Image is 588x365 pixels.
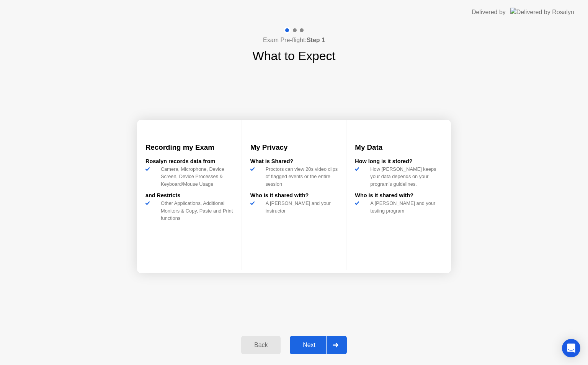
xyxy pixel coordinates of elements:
div: Open Intercom Messenger [562,339,580,357]
button: Next [290,336,347,354]
div: A [PERSON_NAME] and your testing program [367,200,443,214]
div: Delivered by [472,8,506,17]
div: and Restricts [145,192,233,200]
h1: What to Expect [253,47,336,65]
h3: My Privacy [250,142,338,153]
div: Who is it shared with? [250,192,338,200]
h3: Recording my Exam [145,142,233,153]
div: Rosalyn records data from [145,157,233,166]
div: Proctors can view 20s video clips of flagged events or the entire session [263,165,338,188]
div: Next [292,342,326,349]
img: Delivered by Rosalyn [510,8,574,16]
div: Camera, Microphone, Device Screen, Device Processes & Keyboard/Mouse Usage [158,165,233,188]
div: How [PERSON_NAME] keeps your data depends on your program’s guidelines. [367,165,443,188]
button: Back [241,336,281,354]
div: Who is it shared with? [355,192,443,200]
b: Step 1 [307,37,325,43]
div: Back [243,342,278,349]
div: Other Applications, Additional Monitors & Copy, Paste and Print functions [158,200,233,222]
h3: My Data [355,142,443,153]
div: A [PERSON_NAME] and your instructor [263,200,338,214]
h4: Exam Pre-flight: [263,36,325,45]
div: How long is it stored? [355,157,443,166]
div: What is Shared? [250,157,338,166]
